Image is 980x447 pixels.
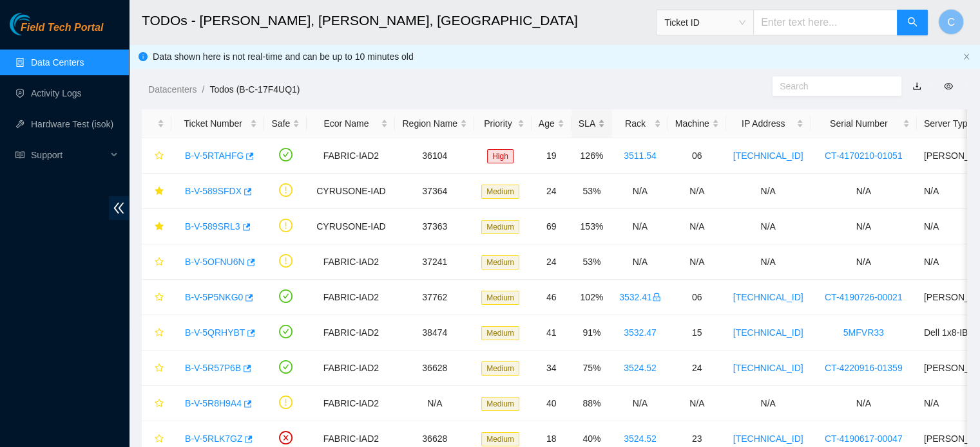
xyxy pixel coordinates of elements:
a: B-V-589SRL3 [185,221,240,232]
td: 102% [572,280,612,315]
span: star [155,151,164,161]
td: 40 [532,386,572,421]
td: FABRIC-IAD2 [307,138,395,174]
a: Datacenters [148,84,197,95]
a: B-V-5R57P6B [185,363,241,373]
td: 34 [532,351,572,386]
img: Akamai Technologies [10,13,65,35]
span: star [155,222,164,232]
td: N/A [726,386,811,421]
a: B-V-5RTAHFG [185,151,244,161]
td: 91% [572,315,612,351]
span: Medium [481,326,519,340]
button: star [149,251,164,272]
span: check-circle [279,289,293,303]
span: eye [944,82,953,91]
td: N/A [811,209,917,244]
td: N/A [811,174,917,209]
td: 126% [572,138,612,174]
td: N/A [612,209,668,244]
td: 75% [572,351,612,386]
td: 15 [668,315,726,351]
a: [TECHNICAL_ID] [733,151,803,161]
td: 37241 [395,244,474,280]
a: B-V-589SFDX [185,186,242,196]
input: Search [780,79,884,93]
span: star [155,257,164,268]
td: 36104 [395,138,474,174]
span: Medium [481,220,519,234]
td: 36628 [395,351,474,386]
td: FABRIC-IAD2 [307,280,395,315]
td: FABRIC-IAD2 [307,244,395,280]
a: 3532.41lock [619,292,661,302]
a: B-V-5P5NKG0 [185,292,243,302]
td: 06 [668,280,726,315]
td: N/A [612,386,668,421]
button: star [149,287,164,307]
td: FABRIC-IAD2 [307,351,395,386]
span: Medium [481,185,519,199]
td: 153% [572,209,612,244]
span: exclamation-circle [279,396,293,409]
span: close-circle [279,431,293,444]
a: CT-4190617-00047 [825,433,903,444]
td: FABRIC-IAD2 [307,386,395,421]
span: search [907,17,918,29]
a: [TECHNICAL_ID] [733,327,803,338]
span: check-circle [279,325,293,338]
span: exclamation-circle [279,219,293,232]
button: star [149,358,164,378]
a: B-V-5OFNU6N [185,257,245,267]
button: download [903,76,931,96]
td: N/A [612,174,668,209]
span: Medium [481,397,519,411]
a: 5MFVR33 [843,327,884,338]
button: star [149,181,164,201]
span: High [487,149,514,163]
td: N/A [395,386,474,421]
a: Hardware Test (isok) [31,119,113,129]
td: 24 [532,244,572,280]
span: star [155,293,164,303]
td: 19 [532,138,572,174]
td: N/A [668,386,726,421]
button: close [963,53,970,61]
span: star [155,187,164,197]
span: check-circle [279,360,293,374]
span: C [947,14,955,30]
span: Field Tech Portal [21,22,103,34]
span: Medium [481,361,519,376]
span: star [155,328,164,338]
span: star [155,399,164,409]
a: CT-4220916-01359 [825,363,903,373]
button: star [149,145,164,166]
td: N/A [612,244,668,280]
td: 69 [532,209,572,244]
a: B-V-5RLK7GZ [185,433,242,444]
a: [TECHNICAL_ID] [733,433,803,444]
span: Support [31,142,107,168]
span: star [155,434,164,444]
td: 24 [668,351,726,386]
td: N/A [726,209,811,244]
a: CT-4190726-00021 [825,292,903,302]
td: 53% [572,244,612,280]
a: B-V-5R8H9A4 [185,398,242,408]
td: 37364 [395,174,474,209]
span: Ticket ID [664,13,745,32]
span: check-circle [279,148,293,161]
a: B-V-5QRHYBT [185,327,245,338]
button: star [149,216,164,237]
td: N/A [668,244,726,280]
span: exclamation-circle [279,254,293,268]
td: N/A [726,174,811,209]
a: CT-4170210-01051 [825,151,903,161]
button: star [149,322,164,343]
a: 3532.47 [624,327,657,338]
span: star [155,363,164,374]
span: Medium [481,432,519,446]
span: read [15,151,24,160]
span: lock [652,293,661,302]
